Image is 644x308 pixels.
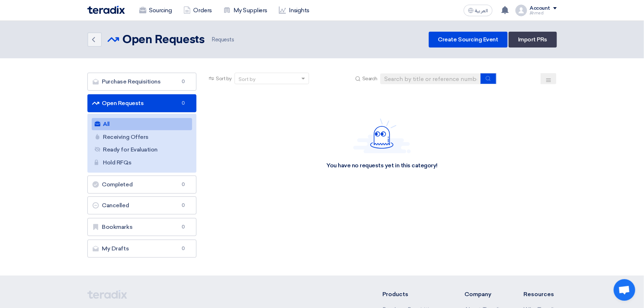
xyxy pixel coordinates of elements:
input: Search by title or reference number [380,73,481,84]
a: Orders [178,3,218,18]
a: My Drafts0 [87,240,197,258]
span: 0 [179,202,187,209]
a: Receiving Offers [92,131,192,143]
span: Requests [210,36,234,44]
span: 0 [179,181,187,188]
span: Sort by [216,75,232,82]
img: Teradix logo [87,6,125,14]
span: 0 [179,78,187,85]
a: Open Requests0 [87,94,197,112]
li: Resources [524,290,557,299]
span: Search [362,75,377,82]
a: Bookmarks0 [87,218,197,236]
span: العربية [475,8,488,13]
a: Hold RFQs [92,157,192,169]
a: Cancelled0 [87,196,197,214]
img: profile_test.png [516,5,527,16]
div: Account [530,5,550,12]
span: 0 [179,100,187,107]
li: Products [382,290,443,299]
a: My Suppliers [218,3,273,18]
a: All [92,118,192,130]
a: Purchase Requisitions0 [87,73,197,91]
div: ِAhmed [530,11,557,15]
img: Hello [353,118,411,153]
a: Completed0 [87,176,197,194]
span: 0 [179,245,187,252]
span: 0 [179,223,187,231]
li: Company [465,290,502,299]
h2: Open Requests [123,33,205,47]
a: Ready for Evaluation [92,144,192,156]
div: You have no requests yet in this category! [326,162,437,169]
a: Import PRs [509,32,557,47]
a: Insights [273,3,315,18]
div: Open chat [614,279,635,301]
button: العربية [464,5,493,16]
div: Sort by [239,76,255,83]
a: Sourcing [133,3,178,18]
a: Create Sourcing Event [429,32,508,47]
